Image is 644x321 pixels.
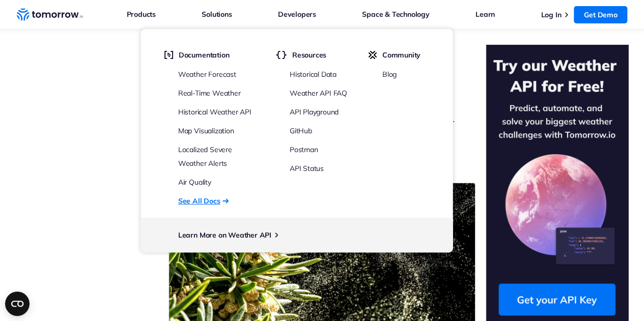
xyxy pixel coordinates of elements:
[290,126,312,135] a: GitHub
[382,50,421,60] span: Community
[290,70,337,79] a: Historical Data
[164,50,174,60] img: doc.svg
[276,50,287,60] img: brackets.svg
[362,8,429,21] a: Space & Technology
[292,50,326,60] span: Resources
[127,8,156,21] a: Products
[369,50,377,60] img: tio-c.svg
[178,70,236,79] a: Weather Forecast
[475,8,495,21] a: Learn
[290,164,324,173] a: API Status
[278,8,316,21] a: Developers
[178,230,271,240] a: Learn More on Weather API
[541,10,561,19] a: Log In
[178,194,220,208] a: See All Docs
[178,107,251,116] a: Historical Weather API
[290,107,339,116] a: API Playground
[574,6,627,23] a: Get Demo
[178,126,234,135] a: Map Visualization
[290,145,318,154] a: Postman
[382,70,397,79] a: Blog
[178,89,241,98] a: Real-Time Weather
[202,8,232,21] a: Solutions
[179,50,229,60] span: Documentation
[17,7,83,22] a: Home link
[178,145,232,168] a: Localized Severe Weather Alerts
[290,89,347,98] a: Weather API FAQ
[5,291,30,316] button: Open CMP widget
[178,178,211,187] a: Air Quality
